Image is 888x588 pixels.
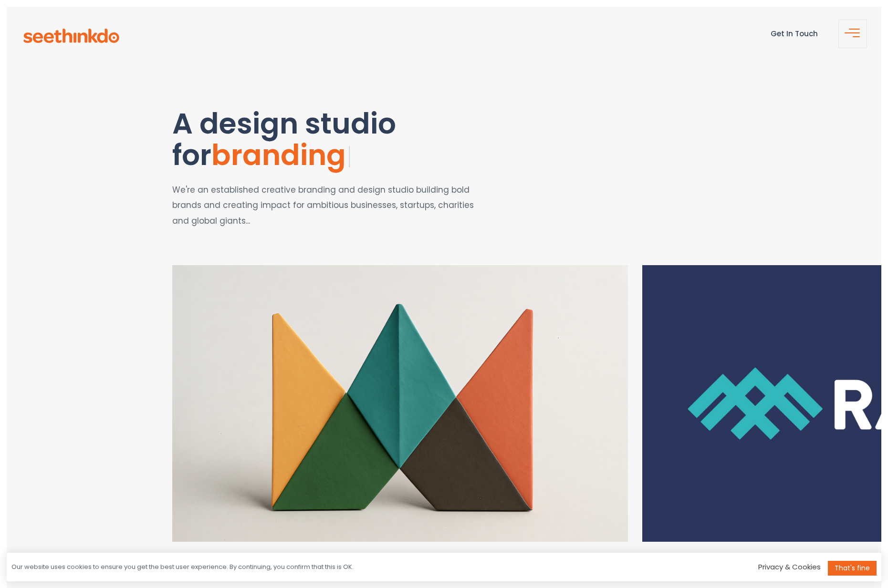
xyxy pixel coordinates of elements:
[347,140,352,174] span: |
[172,108,530,173] h1: A design studio for
[758,562,821,572] a: Privacy & Cookies
[211,135,348,175] span: b r a n d i n g
[172,182,484,228] p: We're an established creative branding and design studio building bold brands and creating impact...
[11,563,354,572] div: Our website uses cookies to ensure you get the best user experience. By continuing, you confirm t...
[771,29,818,39] a: Get In Touch
[828,561,877,576] a: That's fine
[23,29,119,43] img: see-think-do-logo.png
